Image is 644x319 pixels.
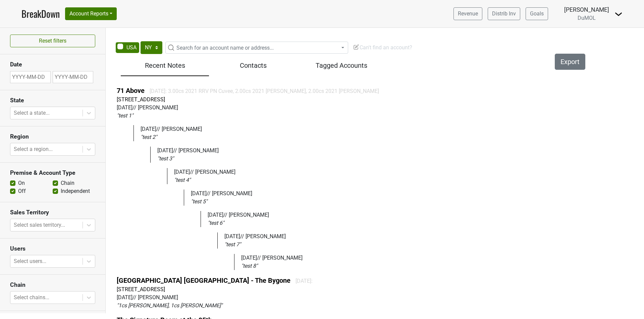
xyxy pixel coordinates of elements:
[224,241,241,248] em: " test 7 "
[117,112,133,119] em: " test 1 "
[117,96,165,103] a: [STREET_ADDRESS]
[301,61,382,69] h5: Tagged Accounts
[10,169,95,176] h3: Premise & Account Type
[174,168,641,176] div: [DATE] // [PERSON_NAME]
[176,45,274,51] span: Search for an account name or address...
[18,179,25,187] label: On
[61,179,74,187] label: Chain
[141,134,157,140] em: " test 2 "
[353,44,412,51] span: Can't find an account?
[150,88,379,94] span: [DATE]: 3.00cs 2021 RRV PN Cuvee, 2.00cs 2021 [PERSON_NAME], 2.00cs 2021 [PERSON_NAME]
[526,7,548,20] a: Goals
[191,198,207,205] em: " test 5 "
[157,147,641,155] div: [DATE] // [PERSON_NAME]
[578,15,596,21] span: DuMOL
[61,187,90,195] label: Independent
[10,281,95,288] h3: Chain
[241,263,258,269] em: " test 8 "
[117,286,165,293] a: [STREET_ADDRESS]
[174,177,191,183] em: " test 4 "
[555,54,585,70] button: Export
[10,61,95,68] h3: Date
[453,7,482,20] a: Revenue
[241,254,641,262] div: [DATE] // [PERSON_NAME]
[224,232,641,241] div: [DATE] // [PERSON_NAME]
[18,187,26,195] label: Off
[296,278,313,284] span: [DATE]:
[117,294,641,302] div: [DATE] // [PERSON_NAME]
[614,10,623,18] img: Dropdown Menu
[21,7,60,21] a: BreakDown
[124,61,206,69] h5: Recent Notes
[191,190,641,198] div: [DATE] // [PERSON_NAME]
[157,155,174,162] em: " test 3 "
[117,276,290,284] a: [GEOGRAPHIC_DATA] [GEOGRAPHIC_DATA] - The Bygone
[10,245,95,252] h3: Users
[117,87,145,95] a: 71 Above
[208,211,641,219] div: [DATE] // [PERSON_NAME]
[10,133,95,140] h3: Region
[208,220,224,226] em: " test 6 "
[65,7,117,20] button: Account Reports
[10,35,95,47] button: Reset filters
[10,71,51,83] input: YYYY-MM-DD
[117,104,641,112] div: [DATE] // [PERSON_NAME]
[488,7,520,20] a: Distrib Inv
[564,5,609,14] div: [PERSON_NAME]
[212,61,294,69] h5: Contacts
[141,125,641,133] div: [DATE] // [PERSON_NAME]
[10,97,95,104] h3: State
[53,71,93,83] input: YYYY-MM-DD
[353,44,360,50] img: Edit
[10,209,95,216] h3: Sales Territory
[117,302,222,309] em: " 1cs [PERSON_NAME], 1cs [PERSON_NAME] "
